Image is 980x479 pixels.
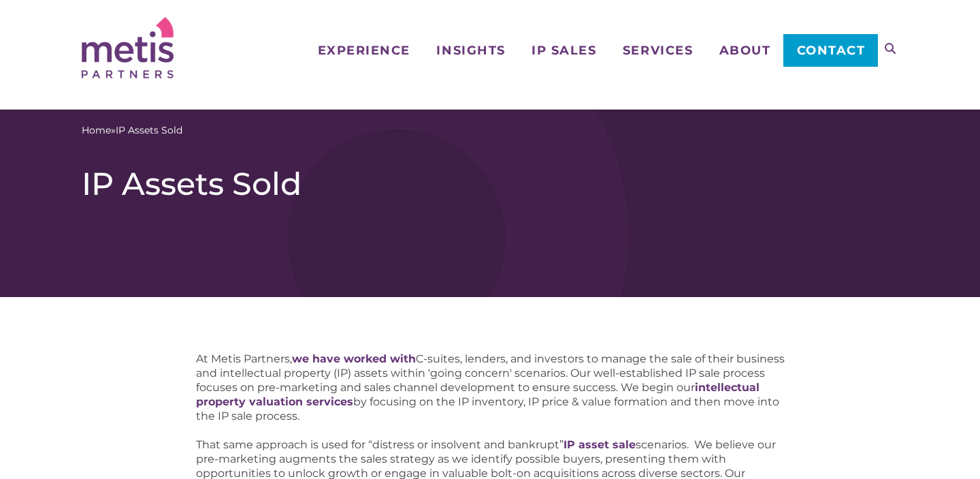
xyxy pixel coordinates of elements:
span: IP Sales [532,44,596,57]
span: About [719,44,771,57]
img: Metis Partners [82,17,174,78]
a: we have worked with [292,352,416,365]
a: IP asset sale [563,438,636,451]
a: Home [82,123,111,138]
span: Contact [797,44,866,57]
span: Services [623,44,693,57]
span: IP Assets Sold [116,123,182,138]
span: » [82,123,182,138]
p: At Metis Partners, C-suites, lenders, and investors to manage the sale of their business and inte... [196,352,785,423]
h1: IP Assets Sold [82,165,898,203]
span: Experience [318,44,410,57]
span: Insights [436,44,505,57]
a: Contact [783,34,878,67]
